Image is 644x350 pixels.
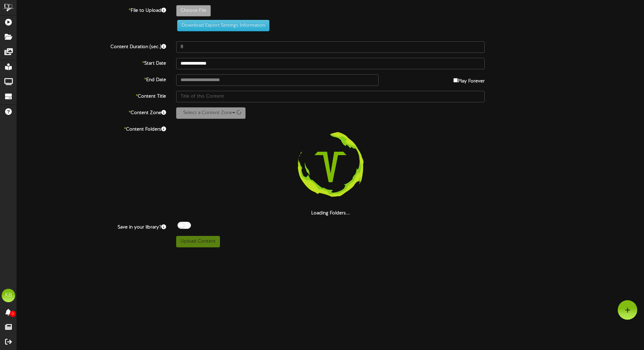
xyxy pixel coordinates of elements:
[2,289,15,302] div: KB
[176,91,485,102] input: Title of this Content
[176,236,220,247] button: Upload Content
[174,23,269,28] a: Download Export Settings Information
[12,58,171,67] label: Start Date
[453,74,485,85] label: Play Forever
[287,124,374,210] img: loading-spinner-3.png
[311,211,350,216] strong: Loading Folders...
[12,107,171,116] label: Content Zone
[12,124,171,133] label: Content Folders
[176,107,246,119] button: Select a Content Zone
[12,74,171,83] label: End Date
[12,222,171,231] label: Save in your library?
[12,41,171,50] label: Content Duration (sec.)
[177,20,269,31] button: Download Export Settings Information
[12,5,171,14] label: File to Upload
[453,78,458,82] input: Play Forever
[12,91,171,100] label: Content Title
[10,311,16,317] span: 0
